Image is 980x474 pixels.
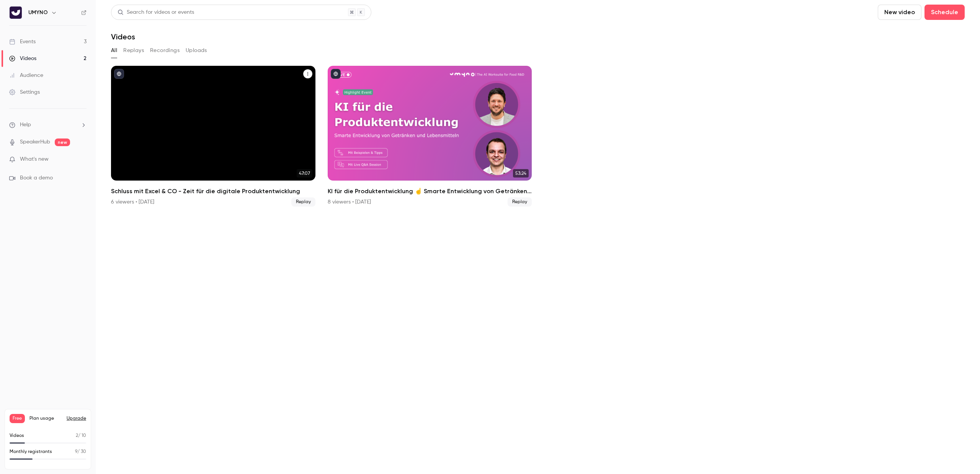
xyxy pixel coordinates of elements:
[9,121,87,129] li: help-dropdown-opener
[76,433,78,438] span: 2
[513,169,529,178] span: 53:24
[924,5,965,20] button: Schedule
[508,197,532,207] span: Replay
[10,414,25,423] span: Free
[111,66,965,207] ul: Videos
[20,121,31,129] span: Help
[118,8,194,16] div: Search for videos or events
[111,187,315,196] h2: Schluss mit Excel & CO - Zeit für die digitale Produktentwicklung
[878,5,921,20] button: New video
[111,44,117,57] button: All
[328,66,532,207] a: 53:24KI für die Produktentwicklung ☝️ Smarte Entwicklung von Getränken und Lebensmitteln8 viewers...
[29,415,62,422] span: Plan usage
[76,432,86,439] p: / 10
[20,174,53,182] span: Book a demo
[150,44,180,57] button: Recordings
[55,138,70,146] span: new
[291,197,315,207] span: Replay
[111,198,154,206] div: 6 viewers • [DATE]
[67,415,86,422] button: Upgrade
[328,66,532,207] li: KI für die Produktentwicklung ☝️ Smarte Entwicklung von Getränken und Lebensmitteln
[28,9,48,16] h6: UMYNO
[328,198,371,206] div: 8 viewers • [DATE]
[20,155,49,163] span: What's new
[9,55,36,62] div: Videos
[9,38,36,46] div: Events
[111,5,965,469] section: Videos
[10,448,52,455] p: Monthly registrants
[111,66,315,207] a: 47:07Schluss mit Excel & CO - Zeit für die digitale Produktentwicklung6 viewers • [DATE]Replay
[10,7,22,19] img: UMYNO
[297,169,312,178] span: 47:07
[10,432,24,439] p: Videos
[75,450,77,454] span: 9
[123,44,144,57] button: Replays
[111,32,135,41] h1: Videos
[186,44,207,57] button: Uploads
[75,448,86,455] p: / 30
[331,69,341,79] button: published
[114,69,124,79] button: published
[111,66,315,207] li: Schluss mit Excel & CO - Zeit für die digitale Produktentwicklung
[9,88,40,96] div: Settings
[20,138,50,146] a: SpeakerHub
[9,72,43,79] div: Audience
[328,187,532,196] h2: KI für die Produktentwicklung ☝️ Smarte Entwicklung von Getränken und Lebensmitteln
